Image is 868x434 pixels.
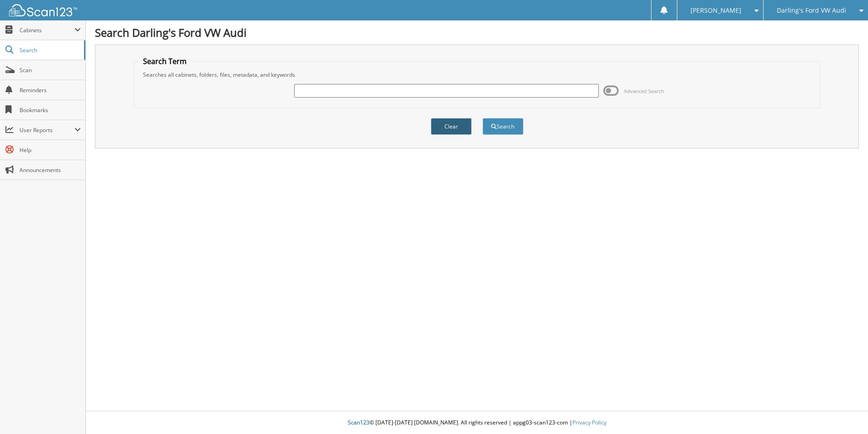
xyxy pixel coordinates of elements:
span: [PERSON_NAME] [690,8,741,13]
img: scan123-logo-white.svg [9,4,77,16]
div: Searches all cabinets, folders, files, metadata, and keywords [138,71,815,79]
span: Advanced Search [624,88,664,94]
span: Bookmarks [20,106,81,114]
legend: Search Term [138,56,191,66]
a: Privacy Policy [572,419,607,426]
span: User Reports [20,126,74,134]
h1: Search Darling's Ford VW Audi [95,25,859,40]
span: Search [20,46,79,54]
span: Reminders [20,86,81,94]
iframe: Chat Widget [823,390,868,434]
button: Clear [431,118,472,135]
span: Scan123 [348,419,370,426]
span: Scan [20,66,81,74]
span: Help [20,146,81,154]
div: © [DATE]-[DATE] [DOMAIN_NAME]. All rights reserved | appg03-scan123-com | [86,412,868,434]
span: Announcements [20,166,81,174]
button: Search [483,118,523,135]
span: Cabinets [20,26,74,34]
span: Darling's Ford VW Audi [777,8,846,13]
